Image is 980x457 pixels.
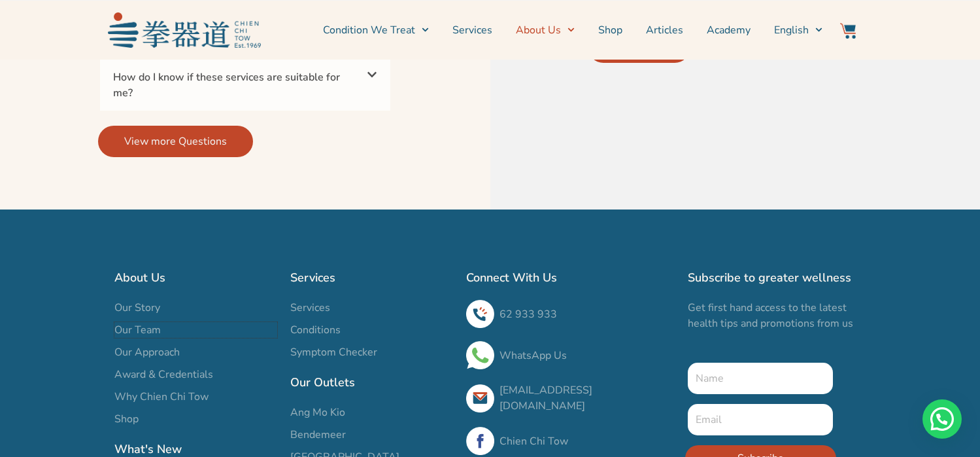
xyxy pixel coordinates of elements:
a: [EMAIL_ADDRESS][DOMAIN_NAME] [499,383,592,413]
a: View more Questions [98,126,253,157]
p: Get first hand access to the latest health tips and promotions from us [688,300,866,331]
a: Award & Credentials [114,367,277,382]
span: Bendemeer [290,427,346,443]
a: Our Story [114,300,277,316]
h2: Services [290,268,453,287]
a: How do I know if these services are suitable for me? [113,70,340,100]
span: Why Chien Chi Tow [114,389,209,405]
a: English [774,14,822,46]
span: Award & Credentials [114,367,213,382]
a: Our Team [114,322,277,338]
img: Website Icon-03 [840,23,856,39]
span: Shop [114,411,139,427]
span: English [774,22,809,38]
span: View more Questions [124,134,227,149]
a: Condition We Treat [323,14,429,46]
input: Email [688,404,834,435]
h2: Subscribe to greater wellness [688,268,866,287]
h2: About Us [114,268,277,287]
h2: Connect With Us [466,268,675,287]
div: How do I know if these services are suitable for me? [100,60,390,111]
a: Shop [114,411,277,427]
a: Bendemeer [290,427,453,443]
a: Ang Mo Kio [290,405,453,420]
span: Symptom Checker [290,344,377,360]
span: Ang Mo Kio [290,405,345,420]
span: Services [290,300,330,316]
span: Conditions [290,322,341,338]
a: Services [290,300,453,316]
a: Why Chien Chi Tow [114,389,277,405]
a: 62 933 933 [499,307,557,321]
nav: Menu [267,14,823,46]
span: Our Team [114,322,161,338]
a: About Us [516,14,575,46]
a: Articles [646,14,683,46]
a: Services [452,14,492,46]
a: Chien Chi Tow [499,434,568,448]
a: Our Approach [114,344,277,360]
a: WhatsApp Us [499,348,567,363]
a: Academy [707,14,751,46]
h2: Our Outlets [290,373,453,392]
a: Symptom Checker [290,344,453,360]
a: Shop [598,14,622,46]
span: Our Story [114,300,160,316]
a: Conditions [290,322,453,338]
input: Name [688,363,834,394]
span: Our Approach [114,344,180,360]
